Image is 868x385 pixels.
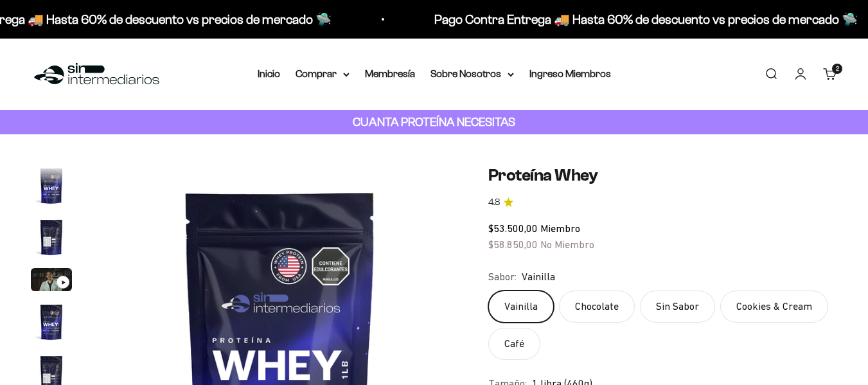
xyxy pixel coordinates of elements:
[365,68,415,79] a: Membresía
[522,269,555,285] span: Vainilla
[488,195,837,210] a: 4.84.8 de 5.0 estrellas
[258,68,280,79] a: Inicio
[31,217,72,262] button: Ir al artículo 2
[353,115,515,129] strong: CUANTA PROTEÍNA NECESITAS
[31,301,72,343] img: Proteína Whey
[836,66,839,72] span: 2
[31,165,72,210] button: Ir al artículo 1
[296,66,350,82] summary: Comprar
[529,68,611,79] a: Ingreso Miembros
[31,301,72,346] button: Ir al artículo 4
[31,268,72,295] button: Ir al artículo 3
[488,269,517,285] legend: Sabor:
[488,222,538,234] span: $53.500,00
[488,238,538,250] span: $58.850,00
[430,66,514,82] summary: Sobre Nosotros
[31,217,72,258] img: Proteína Whey
[433,9,856,30] p: Pago Contra Entrega 🚚 Hasta 60% de descuento vs precios de mercado 🛸
[540,238,594,250] span: No Miembro
[31,165,72,206] img: Proteína Whey
[488,195,500,210] span: 4.8
[488,165,837,185] h1: Proteína Whey
[540,222,580,234] span: Miembro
